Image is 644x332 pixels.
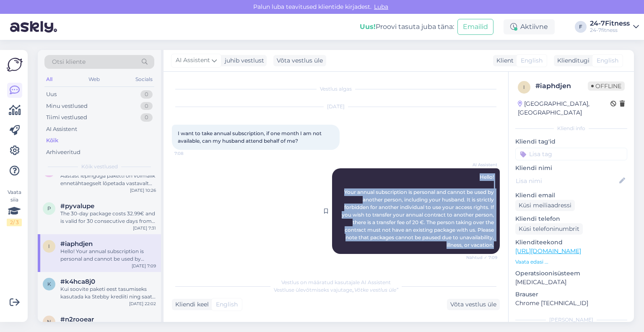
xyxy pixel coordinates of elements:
[46,136,58,145] div: Kõik
[515,125,627,132] div: Kliendi info
[597,56,618,65] span: English
[515,214,627,223] p: Kliendi telefon
[515,200,575,211] div: Küsi meiliaadressi
[516,176,618,186] input: Lisa nimi
[7,188,22,226] div: Vaata siia
[46,102,88,110] div: Minu vestlused
[174,150,206,157] span: 7:08
[515,269,627,278] p: Operatsioonisüsteem
[515,223,583,235] div: Küsi telefoninumbrit
[535,81,588,91] div: # iaphdjen
[7,219,22,226] div: 2 / 3
[48,243,50,249] span: i
[60,278,95,285] span: #k4hca8j0
[216,300,238,309] span: English
[466,162,497,168] span: AI Assistent
[47,281,51,287] span: k
[60,202,94,210] span: #pyvalupe
[221,56,264,65] div: juhib vestlust
[46,148,80,157] div: Arhiveeritud
[60,210,156,225] div: The 30-day package costs 32.99€ and is valid for 30 consecutive days from the purchase date. The ...
[590,20,630,27] div: 24-7Fitness
[515,137,627,146] p: Kliendi tag'id
[47,319,51,325] span: n
[523,84,525,90] span: i
[493,56,514,65] div: Klient
[7,57,23,73] img: Askly Logo
[360,23,376,31] b: Uus!
[515,290,627,299] p: Brauser
[273,55,326,66] div: Võta vestlus üle
[504,19,555,34] div: Aktiivne
[172,300,209,309] div: Kliendi keel
[360,22,454,32] div: Proovi tasuta juba täna:
[352,287,398,293] i: „Võtke vestlus üle”
[132,263,156,269] div: [DATE] 7:09
[447,299,500,310] div: Võta vestlus üle
[47,205,51,212] span: p
[87,74,101,85] div: Web
[60,172,156,187] div: Aastast lepinguga paketti on võimalik ennetähtaegselt lõpetada vastavalt kliendilepingu punktile ...
[178,130,323,144] span: I want to take annual subscription, if one month I am not available, can my husband attend behalf...
[281,279,391,285] span: Vestlus on määratud kasutajale AI Assistent
[588,81,625,91] span: Offline
[575,21,587,33] div: F
[46,125,77,133] div: AI Assistent
[521,56,543,65] span: English
[371,3,391,10] span: Luba
[44,74,54,85] div: All
[172,85,500,93] div: Vestlus algas
[515,191,627,200] p: Kliendi email
[52,58,86,66] span: Otsi kliente
[130,187,156,193] div: [DATE] 10:26
[140,90,153,99] div: 0
[134,74,154,85] div: Socials
[176,56,210,65] span: AI Assistent
[554,56,589,65] div: Klienditugi
[518,99,610,117] div: [GEOGRAPHIC_DATA], [GEOGRAPHIC_DATA]
[515,316,627,324] div: [PERSON_NAME]
[515,278,627,287] p: [MEDICAL_DATA]
[590,27,630,34] div: 24-7fitness
[140,113,153,122] div: 0
[590,20,639,34] a: 24-7Fitness24-7fitness
[515,164,627,173] p: Kliendi nimi
[46,113,87,122] div: Tiimi vestlused
[140,102,153,110] div: 0
[133,225,156,231] div: [DATE] 7:31
[457,19,493,35] button: Emailid
[46,90,57,99] div: Uus
[515,148,627,160] input: Lisa tag
[515,258,627,266] p: Vaata edasi ...
[129,301,156,307] div: [DATE] 22:02
[60,240,93,248] span: #iaphdjen
[274,287,398,293] span: Vestluse ülevõtmiseks vajutage
[172,103,500,110] div: [DATE]
[466,254,497,261] span: Nähtud ✓ 7:09
[81,163,118,170] span: Kõik vestlused
[515,238,627,247] p: Klienditeekond
[60,316,94,323] span: #n2rooear
[60,285,156,301] div: Kui soovite paketi eest tasumiseks kasutada ka Stebby krediiti ning saate veateate "Viga suhtluse...
[60,248,156,263] div: Hello! Your annual subscription is personal and cannot be used by another person, including your ...
[515,247,581,255] a: [URL][DOMAIN_NAME]
[515,299,627,308] p: Chrome [TECHNICAL_ID]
